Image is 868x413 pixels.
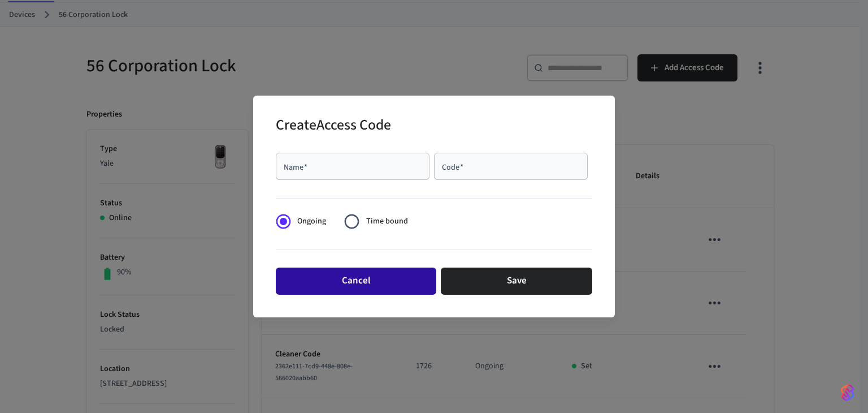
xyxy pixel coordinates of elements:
span: Ongoing [297,216,326,227]
img: SeamLogoGradient.69752ec5.svg [841,384,854,402]
button: Save [441,268,592,295]
button: Cancel [276,268,436,295]
span: Time bound [366,216,408,227]
h2: Create Access Code [276,109,391,144]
